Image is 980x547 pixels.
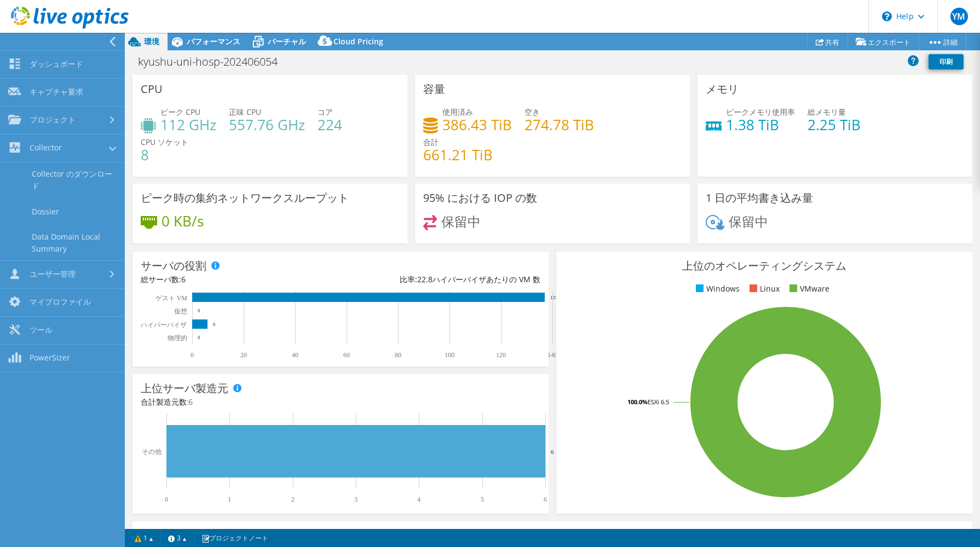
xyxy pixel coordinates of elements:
[141,149,188,161] h4: 8
[395,351,401,359] text: 80
[787,283,829,295] li: VMware
[155,294,188,302] text: ゲスト VM
[950,8,968,25] span: YM
[162,215,204,227] h4: 0 KB/s
[133,56,295,68] h1: kyushu-uni-hosp-202406054
[292,351,298,359] text: 40
[142,448,162,456] text: その他
[423,192,537,204] h3: 95% における IOP の数
[333,36,383,46] span: Cloud Pricing
[141,137,188,147] span: CPU ソケット
[808,119,861,131] h4: 2.25 TiB
[268,36,306,46] span: バーチャル
[848,33,919,50] a: エクスポート
[496,351,506,359] text: 120
[141,273,341,286] div: 総サーバ数:
[318,119,342,131] h4: 224
[726,107,795,117] span: ピークメモリ使用率
[181,274,186,284] span: 6
[229,119,305,131] h4: 557.76 GHz
[240,351,247,359] text: 20
[354,496,358,503] text: 3
[341,273,540,286] div: 比率: ハイパーバイザあたりの VM 数
[141,192,349,204] h3: ピーク時の集約ネットワークスループット
[141,382,228,394] h3: 上位サーバ製造元
[423,149,493,161] h4: 661.21 TiB
[191,351,194,359] text: 0
[140,321,187,329] text: ハイパーバイザ
[141,83,163,95] h3: CPU
[127,531,161,545] a: 1
[198,308,200,313] text: 0
[481,496,484,503] text: 5
[343,351,350,359] text: 60
[168,334,187,342] text: 物理的
[544,496,547,503] text: 6
[291,496,295,503] text: 2
[174,307,187,315] text: 仮想
[318,107,333,117] span: コア
[648,398,669,406] tspan: ESXi 6.5
[929,54,964,69] a: 印刷
[807,33,848,50] a: 共有
[160,107,200,117] span: ピーク CPU
[188,397,193,407] span: 6
[442,107,473,117] span: 使用済み
[882,11,892,21] svg: \n
[194,531,276,545] a: プロジェクトノート
[808,107,846,117] span: 総メモリ量
[627,398,648,406] tspan: 100.0%
[165,496,168,503] text: 0
[213,322,216,327] text: 6
[187,36,240,46] span: パフォーマンス
[141,396,540,408] h4: 合計製造元数:
[547,351,557,359] text: 140
[706,83,739,95] h3: メモリ
[564,260,964,272] h3: 上位のオペレーティングシステム
[160,531,194,545] a: 3
[417,274,433,284] span: 22.8
[441,212,481,230] span: 保留中
[747,283,780,295] li: Linux
[423,137,439,147] span: 合計
[229,107,261,117] span: 正味 CPU
[706,192,813,204] h3: 1 日の平均書き込み量
[729,212,768,230] span: 保留中
[726,119,795,131] h4: 1.38 TiB
[423,83,445,95] h3: 容量
[693,283,740,295] li: Windows
[551,449,554,455] text: 6
[524,107,540,117] span: 空き
[198,335,200,340] text: 0
[550,295,558,300] text: 137
[442,119,512,131] h4: 386.43 TiB
[445,351,454,359] text: 100
[417,496,420,503] text: 4
[160,119,216,131] h4: 112 GHz
[144,36,159,46] span: 環境
[919,33,966,50] a: 詳細
[141,260,206,272] h3: サーバの役割
[524,119,594,131] h4: 274.78 TiB
[228,496,231,503] text: 1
